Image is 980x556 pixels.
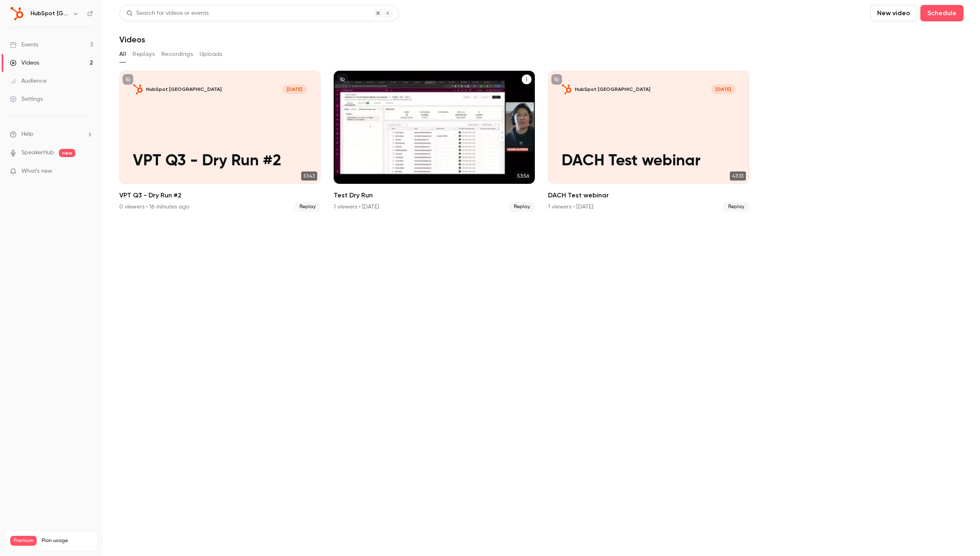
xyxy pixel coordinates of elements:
button: unpublished [337,74,348,85]
span: [DATE] [711,84,736,94]
div: Audience [10,77,46,85]
div: 1 viewers • [DATE] [548,203,593,211]
span: What's new [21,167,52,176]
button: Recordings [161,48,193,61]
li: VPT Q3 - Dry Run #2 [119,71,320,212]
a: 53:56Test Dry Run1 viewers • [DATE]Replay [334,71,535,212]
span: 53:56 [515,171,532,181]
span: new [59,149,75,157]
h6: HubSpot [GEOGRAPHIC_DATA] [30,9,69,18]
span: Replay [723,202,749,212]
img: VPT Q3 - Dry Run #2 [133,84,143,94]
button: All [119,48,126,61]
button: New video [870,5,917,21]
div: Videos [10,59,39,67]
button: Schedule [920,5,964,21]
p: HubSpot [GEOGRAPHIC_DATA] [575,86,650,93]
a: DACH Test webinarHubSpot [GEOGRAPHIC_DATA][DATE]DACH Test webinar47:33DACH Test webinar1 viewers ... [548,71,749,212]
button: unpublished [551,74,562,85]
div: 0 viewers • 16 minutes ago [119,203,189,211]
li: help-dropdown-opener [10,130,93,139]
img: HubSpot Germany [10,7,23,20]
button: Uploads [200,48,223,61]
section: Videos [119,5,964,551]
ul: Videos [119,71,964,212]
span: 47:33 [730,171,746,181]
h2: DACH Test webinar [548,190,749,200]
div: Events [10,41,38,49]
span: Replay [295,202,320,212]
h1: Videos [119,35,145,44]
span: [DATE] [283,84,307,94]
a: SpeakerHub [21,148,54,157]
div: Search for videos or events [126,9,209,18]
a: VPT Q3 - Dry Run #2HubSpot [GEOGRAPHIC_DATA][DATE]VPT Q3 - Dry Run #251:43VPT Q3 - Dry Run #20 vi... [119,71,320,212]
span: Replay [509,202,535,212]
div: Settings [10,95,43,103]
p: HubSpot [GEOGRAPHIC_DATA] [146,86,222,93]
span: 51:43 [301,171,317,181]
h2: Test Dry Run [334,190,535,200]
button: unpublished [123,74,133,85]
iframe: Noticeable Trigger [83,168,93,175]
li: Test Dry Run [334,71,535,212]
span: Help [21,130,33,139]
li: DACH Test webinar [548,71,749,212]
span: Premium [10,536,37,546]
h2: VPT Q3 - Dry Run #2 [119,190,320,200]
button: Replays [132,48,155,61]
p: VPT Q3 - Dry Run #2 [133,152,307,170]
img: DACH Test webinar [562,84,571,94]
p: DACH Test webinar [562,152,736,170]
div: 1 viewers • [DATE] [334,203,379,211]
span: Plan usage [42,537,93,544]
